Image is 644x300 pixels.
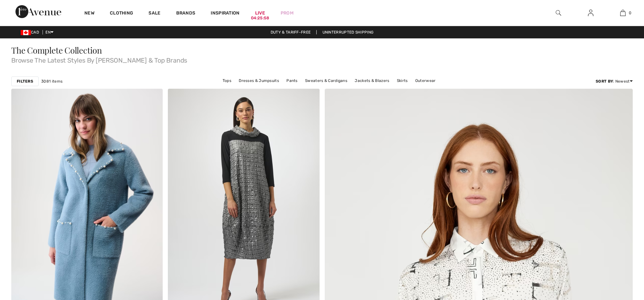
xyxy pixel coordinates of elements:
span: CAD [21,30,42,35]
span: The Complete Collection [11,45,102,56]
a: Dresses & Jumpsuits [235,76,282,85]
span: EN [45,30,53,35]
a: Clothing [110,10,133,17]
strong: Sort By [596,79,613,84]
a: Sale [149,10,160,17]
a: Pants [283,76,301,85]
div: : Newest [596,78,633,84]
img: My Bag [620,9,626,17]
img: Canadian Dollar [21,30,31,35]
img: search the website [556,9,561,17]
span: 0 [629,10,631,16]
span: Inspiration [211,10,239,17]
a: Sweaters & Cardigans [302,76,351,85]
span: Browse The Latest Styles By [PERSON_NAME] & Top Brands [11,55,633,64]
a: Live04:25:58 [255,10,265,16]
a: Jackets & Blazers [351,76,392,85]
a: 0 [607,9,639,17]
strong: Filters [17,78,33,84]
img: My Info [588,9,593,17]
span: 3081 items [41,78,62,84]
a: Skirts [394,76,411,85]
a: Tops [219,76,235,85]
a: New [84,10,94,17]
a: Prom [281,10,293,16]
a: Brands [176,10,196,17]
a: Outerwear [412,76,439,85]
a: Sign In [583,9,599,17]
div: 04:25:58 [251,15,269,21]
img: 1ère Avenue [15,5,61,18]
